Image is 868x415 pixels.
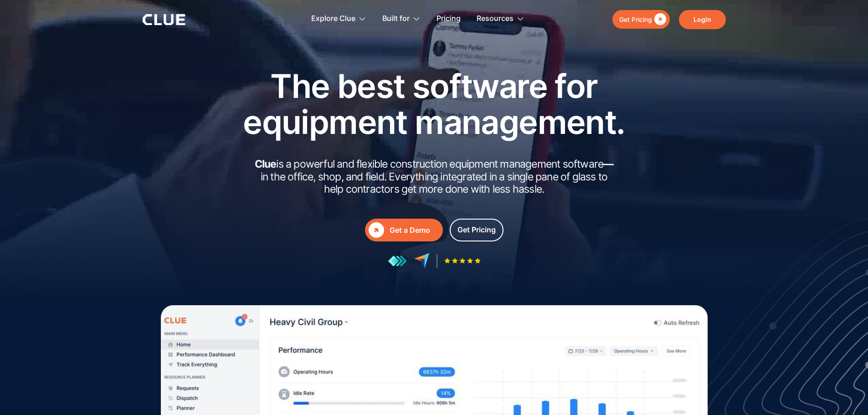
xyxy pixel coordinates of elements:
a: Get a Demo [365,219,443,241]
a: Login [679,10,726,29]
img: Five-star rating icon [444,258,481,264]
h1: The best software for equipment management. [229,68,639,140]
div:  [369,222,384,238]
iframe: Chat Widget [822,371,868,415]
div: Get Pricing [619,14,652,25]
a: Pricing [437,5,461,33]
a: Get Pricing [450,219,503,241]
div: Get Pricing [457,224,496,236]
img: reviews at capterra [414,253,430,269]
div: Explore Clue [311,5,366,33]
strong: Clue [255,158,277,170]
strong: — [603,158,613,170]
a: Get Pricing [612,10,670,29]
div: Resources [477,5,524,33]
div: Built for [382,5,421,33]
div:  [652,14,666,25]
div: Get a Demo [390,225,439,236]
div: Explore Clue [311,5,355,33]
img: reviews at getapp [388,255,407,267]
div: Resources [477,5,514,33]
div: Built for [382,5,410,33]
h2: is a powerful and flexible construction equipment management software in the office, shop, and fi... [252,158,616,196]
